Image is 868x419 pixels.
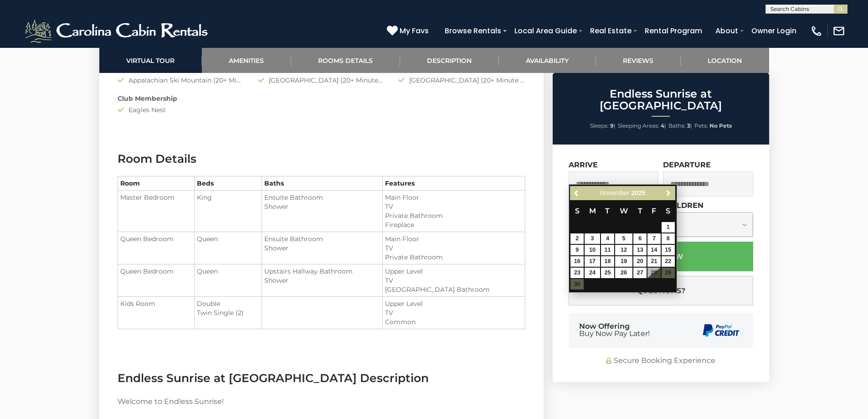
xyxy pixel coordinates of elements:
[385,220,522,229] li: Fireplace
[385,193,522,202] li: Main Floor
[615,233,632,244] a: 5
[385,211,522,220] li: Private Bathroom
[570,267,584,279] td: $330
[647,233,661,244] td: $405
[391,76,532,85] div: [GEOGRAPHIC_DATA] (20+ Minute Drive)
[570,233,584,244] a: 2
[601,256,614,267] a: 18
[600,189,630,197] span: November
[620,207,628,215] span: Wednesday
[661,233,675,244] td: $405
[601,256,615,267] td: $330
[569,160,598,169] label: Arrive
[197,308,259,317] li: Twin Single (2)
[118,397,224,406] span: Welcome to Endless Sunrise!
[661,244,675,256] td: $405
[385,308,522,317] li: TV
[633,256,647,267] td: $330
[385,299,522,308] li: Upper Level
[610,122,614,129] strong: 9
[615,256,633,267] td: $330
[663,160,711,169] label: Departure
[633,267,647,279] td: $675
[640,23,707,39] a: Rental Program
[118,191,194,232] td: Master Bedroom
[570,256,584,267] td: $330
[681,48,769,73] a: Location
[111,94,532,103] div: Club Membership
[647,233,661,244] a: 7
[262,176,383,191] th: Baths
[99,48,202,73] a: Virtual Tour
[652,207,656,215] span: Friday
[585,256,600,267] a: 17
[633,233,647,244] a: 6
[385,234,522,243] li: Main Floor
[584,256,601,267] td: $330
[570,244,584,256] td: $330
[633,256,647,267] a: 20
[118,151,525,167] h3: Room Details
[586,23,636,39] a: Real Estate
[440,23,506,39] a: Browse Rentals
[264,276,380,285] li: Shower
[590,120,616,132] li: |
[118,176,194,191] th: Room
[118,370,525,386] h3: Endless Sunrise at [GEOGRAPHIC_DATA] Description
[264,202,380,211] li: Shower
[570,233,584,244] td: $330
[605,207,610,215] span: Tuesday
[570,256,584,267] a: 16
[251,76,391,85] div: [GEOGRAPHIC_DATA] (20+ Minutes Drive)
[570,268,584,278] a: 23
[589,207,596,215] span: Monday
[633,244,647,256] td: $330
[385,253,522,262] li: Private Bathroom
[385,267,522,276] li: Upper Level
[663,187,674,199] a: Next
[661,256,675,267] td: $480
[111,105,251,114] div: Eagles Nest
[601,233,614,244] a: 4
[569,356,753,366] div: Secure Booking Experience
[662,233,675,244] a: 8
[615,244,633,256] td: $330
[584,244,601,256] td: $330
[573,190,580,197] span: Previous
[668,122,686,129] span: Baths:
[615,268,632,278] a: 26
[647,244,661,256] td: $405
[264,193,380,202] li: Ensuite Bathroom
[291,48,400,73] a: Rooms Details
[111,76,251,85] div: Appalachian Ski Mountain (20+ Minute Drive)
[400,25,429,36] span: My Favs
[264,267,380,276] li: Upstairs Hallway Bathroom
[584,233,601,244] td: $330
[711,23,743,39] a: About
[555,88,767,112] h2: Endless Sunrise at [GEOGRAPHIC_DATA]
[601,244,615,256] td: $330
[663,201,704,210] label: Children
[615,233,633,244] td: $330
[400,48,499,73] a: Description
[118,264,194,297] td: Queen Bedroom
[585,268,600,278] a: 24
[687,122,690,129] strong: 3
[202,48,291,73] a: Amenities
[579,323,650,337] div: Now Offering
[662,222,675,233] a: 1
[633,233,647,244] td: $330
[615,256,632,267] a: 19
[575,207,580,215] span: Sunday
[194,176,262,191] th: Beds
[633,245,647,255] a: 13
[590,122,609,129] span: Sleeps:
[579,330,650,337] span: Buy Now Pay Later!
[383,176,525,191] th: Features
[385,276,522,285] li: TV
[584,267,601,279] td: $675
[662,256,675,267] a: 22
[387,25,431,37] a: My Favs
[197,267,218,275] span: Queen
[570,245,584,255] a: 9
